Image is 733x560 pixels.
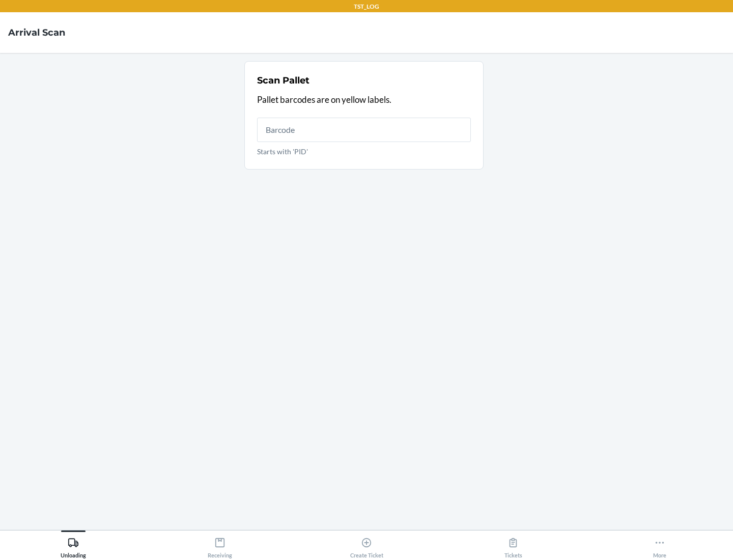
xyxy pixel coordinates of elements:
[653,533,666,558] div: More
[257,93,471,106] p: Pallet barcodes are on yellow labels.
[293,530,440,558] button: Create Ticket
[61,533,86,558] div: Unloading
[350,533,383,558] div: Create Ticket
[586,530,733,558] button: More
[504,533,522,558] div: Tickets
[257,74,309,87] h2: Scan Pallet
[257,146,471,157] p: Starts with 'PID'
[257,118,471,142] input: Starts with 'PID'
[208,533,232,558] div: Receiving
[354,2,379,11] p: TST_LOG
[147,530,293,558] button: Receiving
[440,530,586,558] button: Tickets
[8,26,65,39] h4: Arrival Scan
